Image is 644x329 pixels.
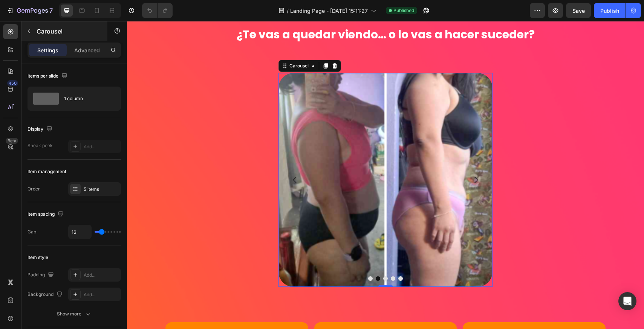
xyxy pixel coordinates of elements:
button: Dot [271,255,276,260]
button: Dot [264,255,268,260]
button: Publish [594,3,626,18]
div: Add... [84,291,119,298]
div: Padding [28,270,55,280]
div: Sneak peek [28,142,53,149]
img: gempages_521568042459595948-fe800b94-8399-451d-8f83-f0c7e0d75534.png [151,52,366,266]
span: / [287,7,289,15]
button: Save [566,3,591,18]
input: Auto [69,225,91,239]
div: Beta [6,138,18,144]
button: Dot [256,255,261,260]
button: Dot [249,255,253,260]
button: Dot [241,255,246,260]
div: Background [28,289,64,300]
div: Gap [28,228,36,235]
div: Open Intercom Messenger [618,292,636,310]
button: Carousel Back Arrow [158,148,179,169]
div: Carousel [161,41,183,48]
p: Advanced [74,46,100,54]
div: Item spacing [28,209,65,219]
button: Show more [28,307,121,321]
div: Undo/Redo [142,3,173,18]
div: Order [28,186,40,192]
span: Save [572,8,585,14]
div: Item style [28,254,48,261]
div: Items per slide [28,71,69,81]
div: 450 [7,80,18,86]
div: Publish [600,7,619,15]
div: Show more [57,310,92,318]
span: Published [393,7,414,14]
div: Display [28,124,54,134]
div: 1 column [64,90,110,107]
button: 7 [3,3,56,18]
iframe: Design area [127,21,644,329]
p: Carousel [37,27,101,36]
p: 7 [49,6,53,15]
span: Landing Page - [DATE] 15:11:27 [290,7,368,15]
p: Settings [37,46,58,54]
div: Item management [28,168,66,175]
div: 5 items [84,186,119,193]
button: Carousel Next Arrow [338,148,359,169]
div: Add... [84,272,119,279]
